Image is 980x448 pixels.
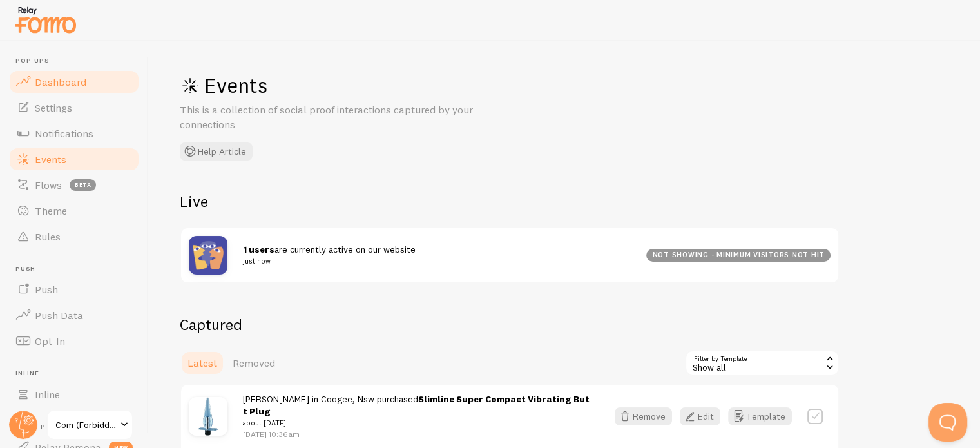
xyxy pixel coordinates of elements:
span: Theme [35,204,67,217]
span: Opt-In [35,335,65,347]
img: slimline-super-compact-vibrating-butt-plug-1149890002.jpg [189,397,227,436]
a: Push [8,277,140,302]
span: Inline [15,369,140,378]
button: Remove [615,407,672,425]
a: Dashboard [8,69,140,95]
span: beta [70,179,96,191]
span: Push Data [35,309,83,322]
p: [DATE] 10:36am [243,429,591,440]
a: Inline [8,382,140,407]
a: Rules [8,224,140,249]
img: fomo-relay-logo-orange.svg [14,3,78,36]
span: Rules [35,230,61,243]
iframe: Help Scout Beacon - Open [928,403,967,442]
h2: Captured [180,315,840,335]
a: Slimline Super Compact Vibrating Butt Plug [243,393,590,417]
span: Push [35,283,58,296]
button: Template [728,407,792,425]
button: Edit [680,407,720,425]
a: Flows beta [8,172,140,198]
a: Push Data [8,302,140,328]
span: Settings [35,101,72,114]
span: Dashboard [35,75,86,88]
a: Settings [8,95,140,121]
a: Notifications [8,121,140,146]
span: are currently active on our website [243,244,631,268]
a: Theme [8,198,140,224]
button: Help Article [180,142,253,161]
span: Com (Forbiddenfruit) [55,417,117,433]
span: Removed [233,356,275,369]
a: Latest [180,350,225,376]
h2: Live [180,191,840,211]
a: Removed [225,350,283,376]
span: Pop-ups [15,57,140,65]
a: Com (Forbiddenfruit) [46,409,133,440]
a: Events [8,146,140,172]
span: [PERSON_NAME] in Coogee, Nsw purchased [243,393,591,429]
strong: 1 users [243,244,274,255]
span: Push [15,265,140,273]
small: just now [243,255,631,267]
span: Notifications [35,127,93,140]
a: Edit [680,407,728,425]
span: Latest [187,356,217,369]
small: about [DATE] [243,417,591,429]
span: Inline [35,388,60,401]
a: Opt-In [8,328,140,354]
p: This is a collection of social proof interactions captured by your connections [180,102,489,132]
span: Events [35,153,66,166]
div: not showing - minimum visitors not hit [646,249,831,262]
h1: Events [180,72,566,99]
div: Show all [685,350,840,376]
span: Flows [35,179,62,191]
img: pageviews.png [189,236,227,275]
